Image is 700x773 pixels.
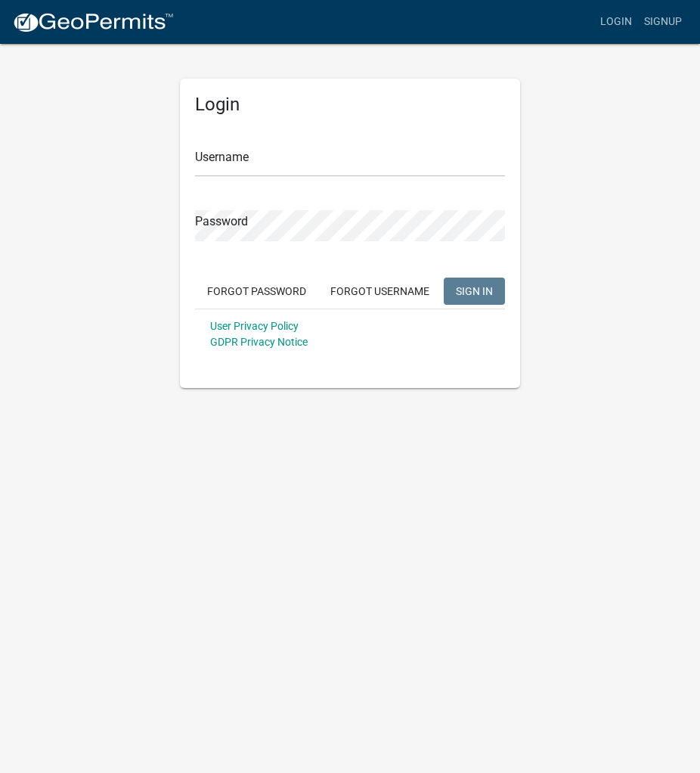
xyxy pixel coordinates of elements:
button: SIGN IN [444,278,505,305]
button: Forgot Password [195,278,318,305]
button: Forgot Username [318,278,441,305]
span: SIGN IN [456,284,493,296]
a: Signup [638,8,688,36]
a: GDPR Privacy Notice [210,336,308,348]
a: User Privacy Policy [210,320,299,332]
h5: Login [195,94,505,116]
a: Login [594,8,638,36]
